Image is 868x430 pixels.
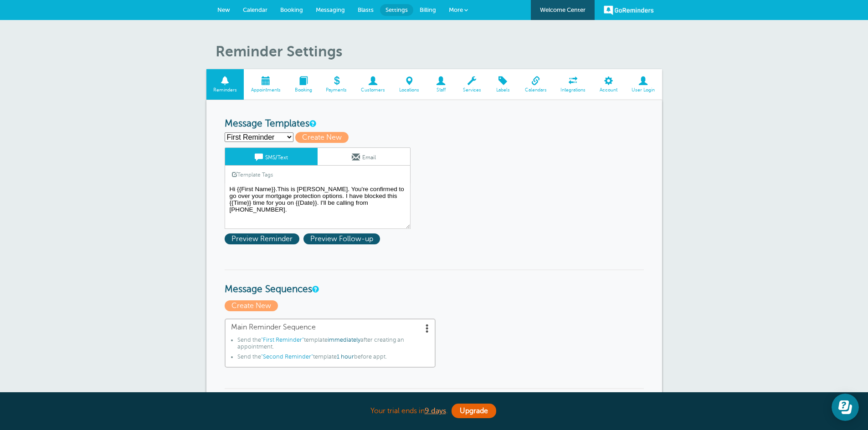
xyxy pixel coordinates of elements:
iframe: Resource center [832,394,859,421]
div: Your trial ends in . [206,401,662,421]
span: Integrations [558,87,588,93]
span: Create New [225,300,278,311]
span: Create New [295,132,349,143]
span: Main Reminder Sequence [231,323,429,332]
a: This is the wording for your reminder and follow-up messages. You can create multiple templates i... [309,121,315,126]
span: "First Reminder" [261,337,304,343]
a: Appointments [244,69,288,100]
a: Labels [488,69,518,100]
a: Integrations [554,69,593,100]
li: Send the template before appt. [237,354,429,364]
a: Booking [288,69,319,100]
a: Template Tags [225,166,280,183]
span: Preview Reminder [225,233,299,244]
span: New [217,6,230,13]
span: Labels [493,87,513,93]
a: Account [593,69,625,100]
a: Create New [225,302,280,310]
span: Calendar [243,6,267,13]
span: Locations [397,87,422,93]
a: Settings [380,4,413,16]
span: User Login [629,87,657,93]
span: Account [597,87,620,93]
a: 9 days [425,407,446,415]
a: Calendars [518,69,554,100]
span: Appointments [248,87,283,93]
span: Booking [292,87,314,93]
span: Reminders [211,87,240,93]
a: Main Reminder Sequence Send the"First Reminder"templateimmediatelyafter creating an appointment.S... [225,319,436,368]
a: Payments [319,69,354,100]
span: immediately [328,337,360,343]
h3: Reminder Payment Link Options [225,388,644,414]
a: Create New [295,133,353,142]
span: Calendars [522,87,549,93]
span: Messaging [316,6,345,13]
a: Upgrade [452,404,496,418]
a: Services [456,69,488,100]
span: More [449,6,463,13]
a: Preview Follow-up [303,235,382,243]
a: SMS/Text [225,148,318,165]
span: Blasts [358,6,374,13]
a: Locations [392,69,426,100]
a: Message Sequences allow you to setup multiple reminder schedules that can use different Message T... [312,286,318,292]
a: Preview Reminder [225,235,303,243]
span: Preview Follow-up [303,233,380,244]
li: Send the template after creating an appointment. [237,337,429,354]
a: Customers [354,69,392,100]
h1: Reminder Settings [216,43,662,60]
a: Staff [426,69,456,100]
textarea: Hi {{First Name}}.This is [PERSON_NAME]. You're confirmed to go over your mortgage protection opt... [225,183,411,229]
span: Settings [385,6,408,13]
h3: Message Sequences [225,269,644,295]
span: 1 hour [337,354,354,360]
a: User Login [625,69,662,100]
h3: Message Templates [225,118,644,130]
span: Billing [420,6,436,13]
span: Payments [324,87,349,93]
a: Email [318,148,410,165]
span: Services [460,87,483,93]
span: Booking [280,6,303,13]
span: "Second Reminder" [261,354,313,360]
span: Staff [431,87,451,93]
span: Customers [359,87,388,93]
